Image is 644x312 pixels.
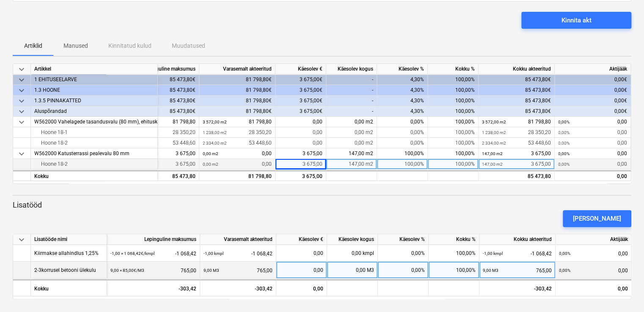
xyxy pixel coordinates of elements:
div: 0,00€ [555,74,631,85]
div: [PERSON_NAME] [573,213,621,224]
small: 1 238,00 m2 [203,130,227,135]
div: 100,00% [429,262,479,279]
div: 0,00 [558,127,627,138]
div: Kinnita akt [561,15,592,26]
div: 100,00% [428,159,479,170]
div: 4,30% [377,85,428,96]
small: 2 334,00 m2 [203,141,227,145]
div: 3 675,00€ [275,96,326,106]
div: 0,00 [275,127,326,138]
div: 0,00 [556,279,632,296]
div: 3 675,00 [275,159,326,170]
div: 100,00% [377,159,428,170]
div: 100,00% [428,74,479,85]
div: 0,00€ [555,96,631,106]
div: 100,00% [428,148,479,159]
div: 3 675,00 [275,170,326,181]
div: Artikkel [31,64,158,74]
div: 0,00 [558,159,627,170]
div: W562000 Katusterrassi pealevalu 80 mm [34,148,154,159]
button: [PERSON_NAME] [563,210,631,227]
small: 0,00 m2 [203,151,218,156]
div: 0,00 [280,245,323,262]
small: 9,00 M3 [204,268,219,273]
span: keyboard_arrow_down [17,96,27,106]
div: 0,00% [378,262,429,279]
div: 100,00% [429,245,479,262]
div: 0,00 [558,117,627,127]
div: 100,00% [377,148,428,159]
div: Lepinguline maksumus [107,234,200,245]
div: 100,00% [428,106,479,117]
small: 2 334,00 m2 [482,141,506,145]
div: Käesolev € [275,64,326,74]
div: Kokku [31,170,158,181]
div: Käesolev % [377,64,428,74]
div: 0,00 [559,262,628,279]
div: - [326,106,377,117]
p: Lisatööd [13,200,631,210]
span: keyboard_arrow_down [17,64,27,74]
small: 0,00% [558,141,570,145]
span: keyboard_arrow_down [17,235,27,245]
small: 0,00% [558,162,570,167]
div: Kokku % [428,64,479,74]
div: 3 675,00€ [275,85,326,96]
div: 765,00 [483,262,552,279]
span: keyboard_arrow_down [17,117,27,127]
div: 3 675,00 [482,159,551,170]
div: 0,00% [377,127,428,138]
div: Hoone 18-2 [34,138,154,148]
div: 81 798,80 [203,171,272,182]
div: 147,00 m2 [326,159,377,170]
small: 1 238,00 m2 [482,130,506,135]
div: 1.3.5 PINNAKATTED [34,96,154,106]
div: Varasemalt akteeritud [200,234,276,245]
div: 53 448,60 [203,138,272,148]
small: 3 572,00 m2 [482,120,506,124]
div: 3 675,00€ [275,106,326,117]
div: Lisatööde nimi [31,234,107,245]
div: - [326,85,377,96]
div: 0,00 [558,171,627,182]
div: 1.3 HOONE [34,85,154,96]
div: Kokku [31,279,107,296]
div: 100,00% [428,117,479,127]
div: 0,00€ [555,106,631,117]
div: 0,00 m2 [326,117,377,127]
div: Aktijääk [556,234,632,245]
small: 0,00% [558,120,570,124]
div: Kokku akteeritud [479,64,555,74]
p: Artiklid [23,41,43,50]
span: keyboard_arrow_down [17,75,27,85]
div: Kokku akteeritud [479,234,556,245]
small: -1,00 × 1 068,42€ / kmpl [110,251,154,256]
div: 0,00 m2 [326,138,377,148]
div: 53 448,60 [482,138,551,148]
div: -303,42 [107,279,200,296]
div: 0,00 kmpl [327,245,378,262]
span: keyboard_arrow_down [17,149,27,159]
div: 28 350,20 [482,127,551,138]
small: 0,00% [559,268,570,273]
small: -1,00 kmpl [483,251,503,256]
div: 0,00€ [555,85,631,96]
div: Aluspõrandad [34,106,154,117]
div: 0,00 [559,245,628,262]
div: 2-3korrusel betooni ülekulu [34,262,96,278]
div: -303,42 [200,279,276,296]
span: keyboard_arrow_down [17,85,27,96]
div: Käesolev kogus [326,64,377,74]
div: 4,30% [377,96,428,106]
div: 147,00 m2 [326,148,377,159]
div: 81 798,80€ [199,106,275,117]
div: 3 675,00 [275,148,326,159]
div: 81 798,80€ [199,85,275,96]
div: 4,30% [377,106,428,117]
small: 147,00 m2 [482,151,503,156]
div: 85 473,80€ [479,106,555,117]
div: 765,00 [110,262,196,279]
div: 85 473,80€ [479,74,555,85]
div: 3 675,00 [482,148,551,159]
div: - [326,74,377,85]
